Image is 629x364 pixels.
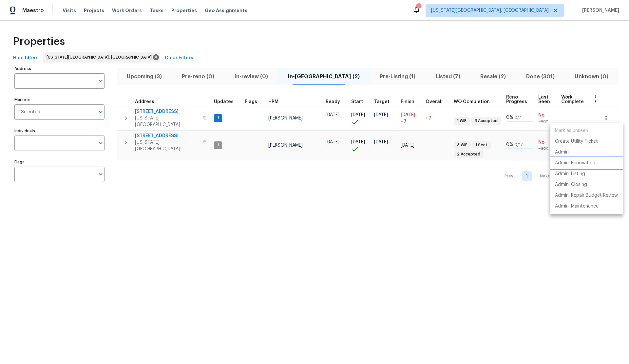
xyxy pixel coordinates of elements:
[555,171,585,177] p: Admin: Listing
[555,192,618,199] p: Admin: Repair Budget Review
[555,160,595,167] p: Admin: Renovation
[555,149,569,156] p: Admin
[555,181,587,188] p: Admin: Closing
[555,138,598,145] p: Create Utility Ticket
[555,203,599,210] p: Admin: Maintenance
